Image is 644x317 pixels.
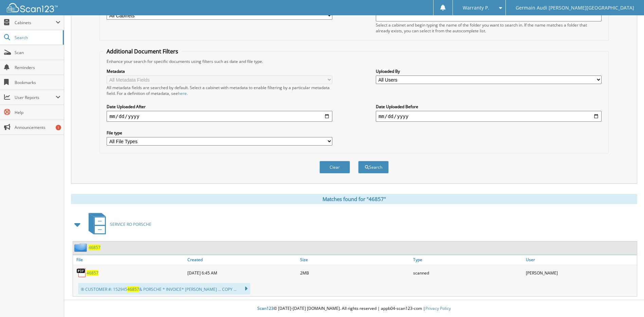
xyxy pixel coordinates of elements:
[15,65,60,70] span: Reminders
[411,255,524,264] a: Type
[85,211,151,238] a: SERVICE RO PORSCHE
[298,255,411,264] a: Size
[15,50,60,55] span: Scan
[298,266,411,280] div: 2MB
[376,22,602,34] div: Select a cabinet and begin typing the name of the folder you want to search in. If the name match...
[358,161,389,173] button: Search
[257,305,274,311] span: Scan123
[15,124,60,130] span: Announcements
[103,59,605,64] div: Enhance your search for specific documents using filters such as date and file type.
[411,266,524,280] div: scanned
[73,255,186,264] a: File
[127,286,139,292] span: 46857
[7,3,58,12] img: scan123-logo-white.svg
[524,255,637,264] a: User
[74,243,89,252] img: folder2.png
[76,268,87,278] img: PDF.png
[425,305,451,311] a: Privacy Policy
[87,270,98,276] a: 46857
[186,266,298,280] div: [DATE] 6:45 AM
[78,283,250,295] div: ® CUSTOMER #: 152945 & PORSCHE * INVOICE* [PERSON_NAME] ... COPY ...
[107,130,332,136] label: File type
[89,245,100,250] a: 46857
[15,35,59,40] span: Search
[178,90,187,96] a: here
[516,6,634,10] span: Germain Audi [PERSON_NAME][GEOGRAPHIC_DATA]
[71,194,637,204] div: Matches found for "46857"
[64,300,644,317] div: © [DATE]-[DATE] [DOMAIN_NAME]. All rights reserved | appb04-scan123-com |
[110,221,151,227] span: SERVICE RO PORSCHE
[15,20,56,26] span: Cabinets
[56,125,61,130] div: 1
[463,6,489,10] span: Warranty P.
[107,111,332,122] input: start
[15,95,56,100] span: User Reports
[103,48,182,55] legend: Additional Document Filters
[376,68,602,74] label: Uploaded By
[107,85,332,96] div: All metadata fields are searched by default. Select a cabinet with metadata to enable filtering b...
[15,110,60,115] span: Help
[524,266,637,280] div: [PERSON_NAME]
[319,161,350,173] button: Clear
[376,104,602,110] label: Date Uploaded Before
[107,104,332,110] label: Date Uploaded After
[186,255,298,264] a: Created
[107,68,332,74] label: Metadata
[15,80,60,85] span: Bookmarks
[376,111,602,122] input: end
